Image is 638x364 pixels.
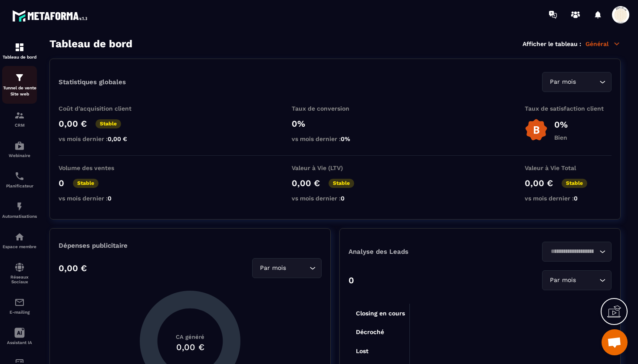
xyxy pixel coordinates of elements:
p: Général [585,40,621,48]
p: vs mois dernier : [292,195,378,202]
a: emailemailE-mailing [2,291,37,321]
a: automationsautomationsWebinaire [2,134,37,164]
p: Réseaux Sociaux [2,275,37,284]
p: Bien [554,134,568,141]
span: Par mois [548,275,578,285]
span: 0 [574,195,578,202]
img: automations [14,232,25,242]
a: automationsautomationsAutomatisations [2,195,37,225]
p: 0,00 € [525,178,553,188]
p: 0 [59,178,64,188]
p: Stable [95,119,121,128]
p: 0,00 € [292,178,320,188]
p: Analyse des Leads [349,248,480,256]
p: Tunnel de vente Site web [2,85,37,97]
p: E-mailing [2,310,37,315]
a: formationformationCRM [2,104,37,134]
img: b-badge-o.b3b20ee6.svg [525,118,548,141]
h3: Tableau de bord [49,38,132,50]
a: automationsautomationsEspace membre [2,225,37,256]
span: 0,00 € [108,135,127,142]
a: formationformationTunnel de vente Site web [2,66,37,104]
a: formationformationTableau de bord [2,36,37,66]
div: Search for option [542,72,612,92]
img: automations [14,201,25,212]
img: formation [14,72,25,83]
p: vs mois dernier : [59,135,145,142]
a: schedulerschedulerPlanificateur [2,164,37,195]
p: Stable [562,179,587,188]
p: Automatisations [2,214,37,219]
img: social-network [14,262,25,272]
span: 0 [108,195,112,202]
p: 0% [554,119,568,130]
img: logo [12,8,90,24]
div: Search for option [252,258,322,278]
span: 0 [341,195,345,202]
tspan: Closing en cours [356,310,405,317]
p: Tableau de bord [2,55,37,59]
div: Search for option [542,270,612,290]
input: Search for option [548,247,597,256]
img: formation [14,42,25,52]
input: Search for option [578,275,597,285]
p: 0 [349,275,354,285]
p: Statistiques globales [59,78,126,86]
a: Assistant IA [2,321,37,351]
div: Search for option [542,242,612,262]
p: Stable [73,179,99,188]
p: vs mois dernier : [59,195,145,202]
tspan: Lost [356,348,368,354]
p: 0,00 € [59,118,87,129]
p: Webinaire [2,153,37,158]
p: Coût d'acquisition client [59,105,145,112]
p: Volume des ventes [59,164,145,171]
img: email [14,297,25,308]
input: Search for option [578,77,597,87]
img: formation [14,110,25,121]
span: Par mois [548,77,578,87]
p: Valeur à Vie Total [525,164,612,171]
p: Espace membre [2,244,37,249]
input: Search for option [288,263,307,273]
p: Dépenses publicitaire [59,242,322,249]
span: 0% [341,135,350,142]
div: Ouvrir le chat [602,329,628,355]
img: scheduler [14,171,25,181]
p: Taux de conversion [292,105,378,112]
p: Planificateur [2,184,37,188]
tspan: Décroché [356,328,384,335]
p: vs mois dernier : [292,135,378,142]
p: vs mois dernier : [525,195,612,202]
span: Par mois [258,263,288,273]
a: social-networksocial-networkRéseaux Sociaux [2,256,37,291]
p: Afficher le tableau : [523,40,581,47]
p: Valeur à Vie (LTV) [292,164,378,171]
p: 0% [292,118,378,129]
p: Assistant IA [2,340,37,345]
p: Stable [329,179,354,188]
p: Taux de satisfaction client [525,105,612,112]
p: CRM [2,123,37,128]
img: automations [14,141,25,151]
p: 0,00 € [59,263,87,273]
